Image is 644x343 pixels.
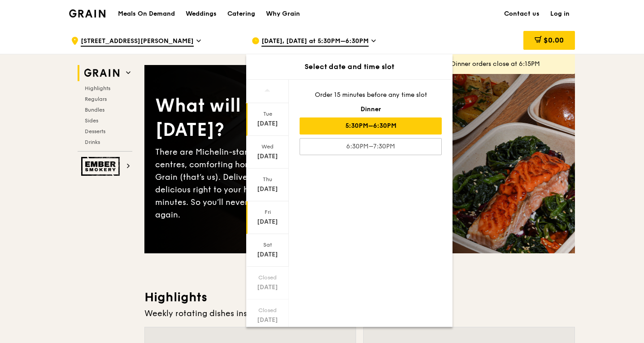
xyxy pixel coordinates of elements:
[248,208,287,216] div: Fri
[81,37,194,47] span: [STREET_ADDRESS][PERSON_NAME]
[81,65,122,81] img: Grain web logo
[266,0,300,27] div: Why Grain
[544,36,564,44] span: $0.00
[261,0,305,27] a: Why Grain
[248,185,287,194] div: [DATE]
[155,94,360,142] div: What will you eat [DATE]?
[186,0,217,27] div: Weddings
[499,0,545,27] a: Contact us
[69,9,105,17] img: Grain
[85,85,110,91] span: Highlights
[85,96,107,102] span: Regulars
[248,316,287,325] div: [DATE]
[248,307,287,314] div: Closed
[227,0,255,27] div: Catering
[248,217,287,226] div: [DATE]
[248,241,287,248] div: Sat
[545,0,575,27] a: Log in
[85,139,100,145] span: Drinks
[248,110,287,117] div: Tue
[246,61,453,72] div: Select date and time slot
[300,105,442,114] div: Dinner
[180,0,222,27] a: Weddings
[248,250,287,259] div: [DATE]
[85,117,98,124] span: Sides
[261,37,369,47] span: [DATE], [DATE] at 5:30PM–6:30PM
[248,143,287,150] div: Wed
[248,283,287,292] div: [DATE]
[300,138,442,155] div: 6:30PM–7:30PM
[248,152,287,161] div: [DATE]
[222,0,261,27] a: Catering
[300,117,442,135] div: 5:30PM–6:30PM
[155,146,360,221] div: There are Michelin-star restaurants, hawker centres, comforting home-cooked classics… and Grain (...
[144,307,575,320] div: Weekly rotating dishes inspired by flavours from around the world.
[451,60,568,69] div: Dinner orders close at 6:15PM
[81,157,122,176] img: Ember Smokery web logo
[300,91,442,100] div: Order 15 minutes before any time slot
[85,107,104,113] span: Bundles
[144,289,575,305] h3: Highlights
[248,176,287,183] div: Thu
[248,274,287,281] div: Closed
[118,9,175,18] h1: Meals On Demand
[85,128,105,135] span: Desserts
[248,119,287,128] div: [DATE]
